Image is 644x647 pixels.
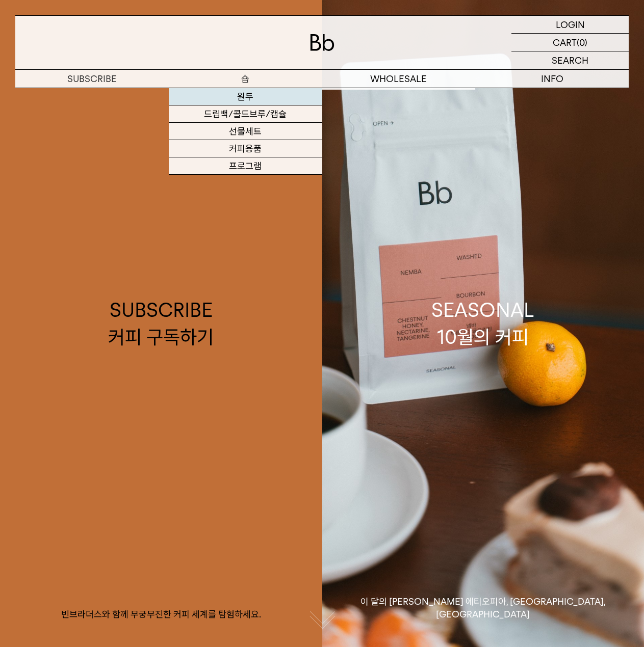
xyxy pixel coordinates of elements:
[169,88,322,105] a: 원두
[552,51,588,69] p: SEARCH
[169,123,322,140] a: 선물세트
[15,70,169,88] a: SUBSCRIBE
[577,34,587,51] p: (0)
[169,140,322,157] a: 커피용품
[556,16,585,33] p: LOGIN
[169,70,322,88] a: 숍
[310,34,334,51] img: 로고
[108,296,214,351] div: SUBSCRIBE 커피 구독하기
[553,34,577,51] p: CART
[169,157,322,175] a: 프로그램
[475,70,629,88] p: INFO
[431,296,534,351] div: SEASONAL 10월의 커피
[511,16,629,34] a: LOGIN
[511,34,629,51] a: CART (0)
[322,88,476,105] a: 도매 서비스
[322,70,476,88] p: WHOLESALE
[169,105,322,123] a: 드립백/콜드브루/캡슐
